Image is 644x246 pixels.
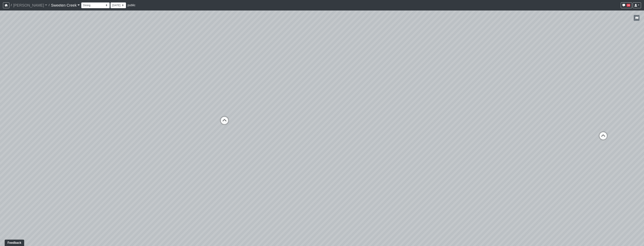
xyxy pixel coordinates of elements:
iframe: Ybug feedback widget [3,239,25,246]
span: / [9,1,13,9]
span: 24 [627,4,630,7]
span: / [47,1,51,9]
span: public [127,4,135,7]
button: 24 [621,2,632,8]
a: Sweeten Creek [51,1,80,9]
a: [PERSON_NAME] [13,1,47,9]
